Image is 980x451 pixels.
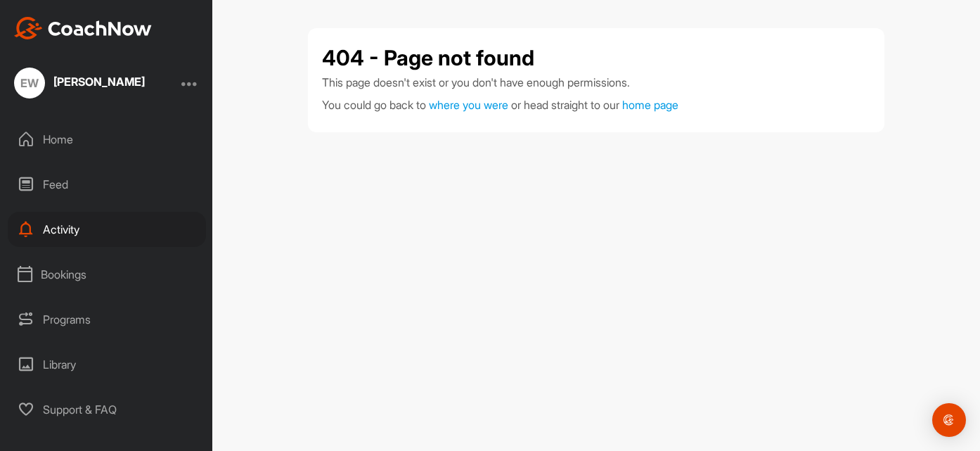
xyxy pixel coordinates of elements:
[8,257,206,292] div: Bookings
[14,17,152,39] img: CoachNow
[429,98,508,112] span: where you were
[8,212,206,247] div: Activity
[8,302,206,337] div: Programs
[8,122,206,157] div: Home
[8,167,206,202] div: Feed
[8,347,206,382] div: Library
[322,96,870,113] p: You could go back to or head straight to our
[53,76,145,87] div: [PERSON_NAME]
[322,42,534,74] h1: 404 - Page not found
[622,98,678,112] a: home page
[8,392,206,427] div: Support & FAQ
[322,74,870,91] p: This page doesn't exist or you don't have enough permissions.
[932,403,966,437] div: Open Intercom Messenger
[14,68,45,99] div: EW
